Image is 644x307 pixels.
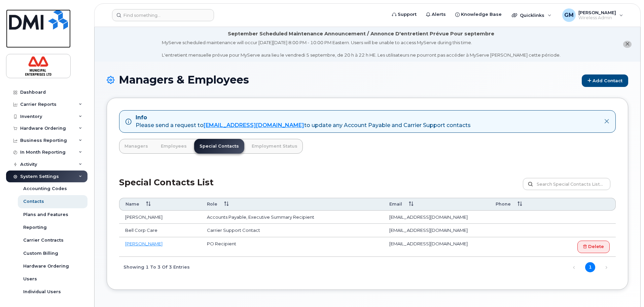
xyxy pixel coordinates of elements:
strong: Info [136,114,147,121]
a: Special Contacts [194,139,244,154]
a: Managers [119,139,153,154]
th: Role: activate to sort column ascending [201,198,383,210]
th: Name: activate to sort column ascending [119,198,201,210]
td: Bell Corp Care [119,224,201,237]
a: Add Contact [582,74,628,87]
th: Email: activate to sort column ascending [383,198,490,210]
div: Showing 1 to 3 of 3 entries [119,261,190,273]
div: Please send a request to to update any Account Payable and Carrier Support contacts [136,122,471,129]
a: Delete [577,241,610,253]
td: Accounts Payable, Executive Summary Recipient [201,211,383,224]
a: Previous [569,262,579,272]
a: [EMAIL_ADDRESS][DOMAIN_NAME] [204,122,304,128]
div: MyServe scheduled maintenance will occur [DATE][DATE] 8:00 PM - 10:00 PM Eastern. Users will be u... [162,39,561,58]
button: close notification [623,41,632,48]
td: [PERSON_NAME] [119,211,201,224]
td: [EMAIL_ADDRESS][DOMAIN_NAME] [383,237,490,257]
th: Phone: activate to sort column ascending [490,198,547,210]
td: [EMAIL_ADDRESS][DOMAIN_NAME] [383,211,490,224]
td: Carrier Support Contact [201,224,383,237]
td: [EMAIL_ADDRESS][DOMAIN_NAME] [383,224,490,237]
td: PO Recipient [201,237,383,257]
div: September Scheduled Maintenance Announcement / Annonce D'entretient Prévue Pour septembre [228,30,494,37]
a: Employment Status [246,139,303,154]
a: [PERSON_NAME] [125,241,163,246]
h2: Special Contacts List [119,178,214,198]
a: Next [601,262,611,272]
h1: Managers & Employees [107,74,628,87]
a: 1 [585,262,595,272]
a: Employees [155,139,192,154]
